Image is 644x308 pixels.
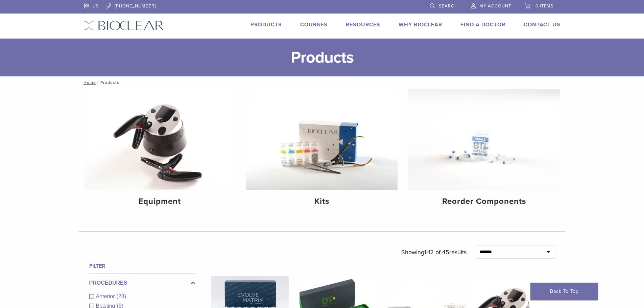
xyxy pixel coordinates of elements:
[300,21,328,28] a: Courses
[524,21,560,28] a: Contact Us
[439,3,458,9] span: Search
[84,89,236,190] img: Equipment
[460,21,505,28] a: Find A Doctor
[90,195,230,208] h4: Equipment
[96,81,100,84] span: /
[252,195,392,208] h4: Kits
[535,3,554,9] span: 0 items
[246,89,398,212] a: Kits
[251,21,282,28] a: Products
[246,89,398,190] img: Kits
[414,195,554,208] h4: Reorder Components
[84,21,164,30] img: Bioclear
[79,76,566,89] nav: Products
[89,279,195,287] label: Procedures
[530,283,598,300] a: Back To Top
[401,245,467,259] p: Showing results
[424,248,449,256] span: 1-12 of 45
[408,89,560,190] img: Reorder Components
[96,293,117,299] span: Anterior
[117,293,126,299] span: (28)
[84,89,236,212] a: Equipment
[81,80,96,85] a: Home
[479,3,511,9] span: My Account
[346,21,380,28] a: Resources
[408,89,560,212] a: Reorder Components
[399,21,442,28] a: Why Bioclear
[89,262,195,270] h4: Filter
